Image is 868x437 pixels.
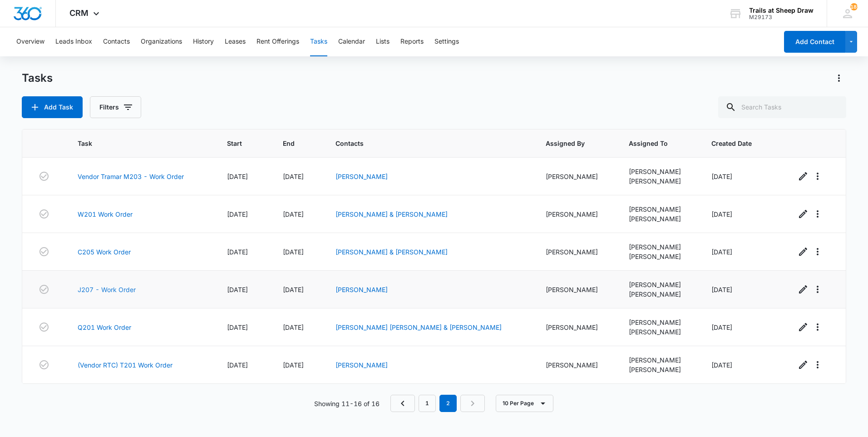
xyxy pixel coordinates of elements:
[546,247,607,257] div: [PERSON_NAME]
[338,27,365,56] button: Calendar
[629,365,690,374] div: [PERSON_NAME]
[784,31,845,53] button: Add Contact
[283,210,304,218] span: [DATE]
[400,27,424,56] button: Reports
[55,27,92,56] button: Leads Inbox
[314,399,380,408] p: Showing 11-16 of 16
[629,139,676,148] span: Assigned To
[69,8,89,18] span: CRM
[546,285,607,294] div: [PERSON_NAME]
[439,395,457,412] em: 2
[711,139,761,148] span: Created Date
[629,355,690,365] div: [PERSON_NAME]
[629,252,690,261] div: [PERSON_NAME]
[850,3,858,10] div: notifications count
[629,167,690,176] div: [PERSON_NAME]
[78,323,131,332] a: Q201 Work Order
[227,173,248,180] span: [DATE]
[629,214,690,223] div: [PERSON_NAME]
[376,27,390,56] button: Lists
[90,96,141,118] button: Filters
[832,71,846,85] button: Actions
[193,27,214,56] button: History
[283,173,304,180] span: [DATE]
[227,248,248,256] span: [DATE]
[419,395,436,412] a: Page 1
[629,318,690,327] div: [PERSON_NAME]
[283,139,300,148] span: End
[78,139,192,148] span: Task
[546,139,593,148] span: Assigned By
[227,286,248,293] span: [DATE]
[496,395,553,412] button: 10 Per Page
[335,210,448,218] a: [PERSON_NAME] & [PERSON_NAME]
[225,27,246,56] button: Leases
[310,27,327,56] button: Tasks
[78,209,133,219] a: W201 Work Order
[546,323,607,332] div: [PERSON_NAME]
[711,286,732,293] span: [DATE]
[283,286,304,293] span: [DATE]
[546,172,607,181] div: [PERSON_NAME]
[283,361,304,369] span: [DATE]
[711,248,732,256] span: [DATE]
[335,361,388,369] a: [PERSON_NAME]
[283,323,304,331] span: [DATE]
[78,172,184,181] a: Vendor Tramar M203 - Work Order
[78,247,131,257] a: C205 Work Order
[227,139,248,148] span: Start
[629,327,690,337] div: [PERSON_NAME]
[227,323,248,331] span: [DATE]
[749,7,814,14] div: account name
[141,27,182,56] button: Organizations
[227,210,248,218] span: [DATE]
[103,27,130,56] button: Contacts
[629,289,690,299] div: [PERSON_NAME]
[711,173,732,180] span: [DATE]
[434,27,459,56] button: Settings
[629,242,690,252] div: [PERSON_NAME]
[256,27,299,56] button: Rent Offerings
[629,204,690,214] div: [PERSON_NAME]
[16,27,44,56] button: Overview
[390,395,415,412] a: Previous Page
[283,248,304,256] span: [DATE]
[711,361,732,369] span: [DATE]
[711,210,732,218] span: [DATE]
[850,3,858,10] span: 185
[629,176,690,186] div: [PERSON_NAME]
[78,285,136,294] a: J207 - Work Order
[335,139,511,148] span: Contacts
[335,173,388,180] a: [PERSON_NAME]
[22,71,53,85] h1: Tasks
[78,360,173,370] a: (Vendor RTC) T201 Work Order
[335,286,388,293] a: [PERSON_NAME]
[390,395,485,412] nav: Pagination
[546,360,607,370] div: [PERSON_NAME]
[335,248,448,256] a: [PERSON_NAME] & [PERSON_NAME]
[718,96,846,118] input: Search Tasks
[711,323,732,331] span: [DATE]
[546,209,607,219] div: [PERSON_NAME]
[629,280,690,289] div: [PERSON_NAME]
[22,96,83,118] button: Add Task
[227,361,248,369] span: [DATE]
[335,323,502,331] a: [PERSON_NAME] [PERSON_NAME] & [PERSON_NAME]
[749,14,814,20] div: account id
